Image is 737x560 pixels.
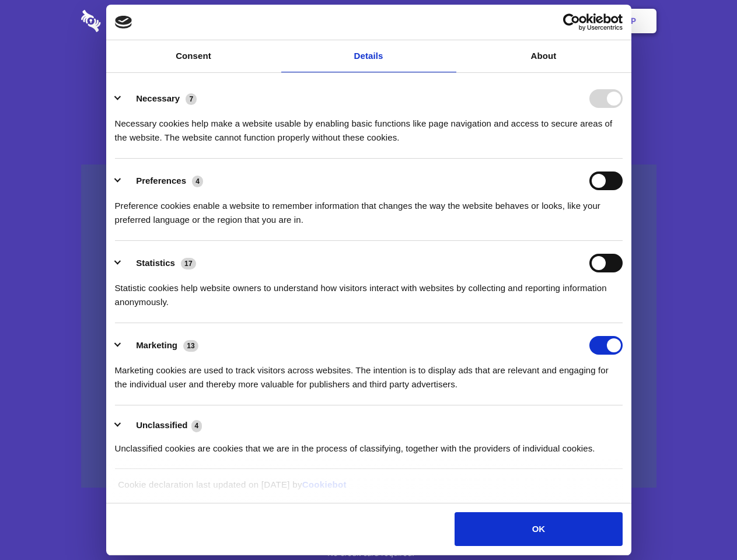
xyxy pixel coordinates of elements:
span: 7 [186,93,197,105]
button: Preferences (4) [115,171,211,190]
div: Cookie declaration last updated on [DATE] by [109,478,628,501]
label: Statistics [136,258,175,268]
label: Necessary [136,93,180,103]
span: 4 [192,176,203,187]
a: Usercentrics Cookiebot - opens in a new window [521,13,623,31]
div: Statistic cookies help website owners to understand how visitors interact with websites by collec... [115,272,623,309]
button: Statistics (17) [115,254,204,272]
div: Preference cookies enable a website to remember information that changes the way the website beha... [115,190,623,227]
a: Pricing [343,3,393,39]
span: 13 [183,340,198,352]
button: Necessary (7) [115,89,204,108]
h4: Auto-redaction of sensitive data, encrypted data sharing and self-destructing private chats. Shar... [81,106,656,145]
div: Unclassified cookies are cookies that we are in the process of classifying, together with the pro... [115,433,623,456]
a: Login [529,3,580,39]
a: Consent [106,40,281,72]
div: Marketing cookies are used to track visitors across websites. The intention is to display ads tha... [115,355,623,391]
span: 17 [181,258,196,269]
label: Preferences [136,176,186,185]
button: OK [455,512,622,546]
a: Contact [473,3,527,39]
a: About [456,40,631,72]
a: Cookiebot [302,480,347,489]
button: Marketing (13) [115,336,206,355]
a: Wistia video thumbnail [81,164,656,488]
span: 4 [191,420,202,432]
button: Unclassified (4) [115,418,209,433]
img: logo-wordmark-white-trans-d4663122ce5f474addd5e946df7df03e33cb6a1c49d2221995e7729f52c070b2.svg [81,10,181,32]
a: Details [281,40,456,72]
img: logo [115,16,132,29]
h1: Eliminate Slack Data Loss. [81,52,656,94]
div: Necessary cookies help make a website usable by enabling basic functions like page navigation and... [115,108,623,145]
label: Marketing [136,340,177,350]
iframe: Drift Widget Chat Controller [679,502,723,546]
